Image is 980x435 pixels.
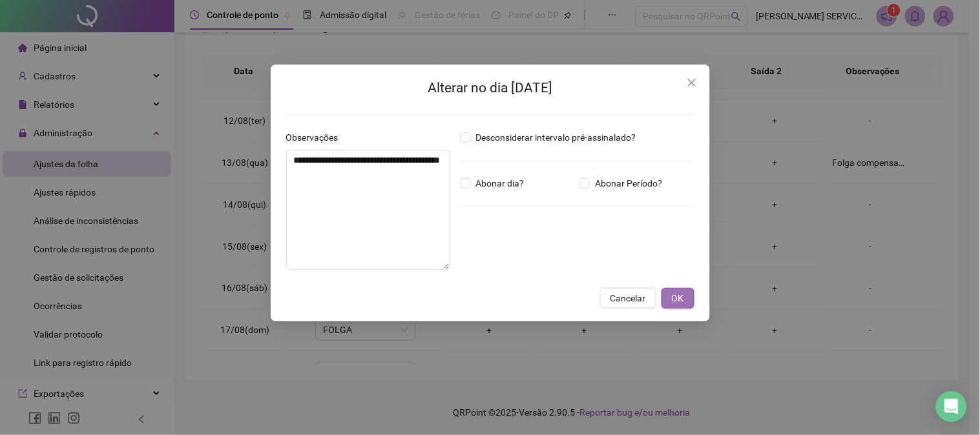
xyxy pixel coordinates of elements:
span: Abonar Período? [590,176,667,190]
label: Observações [286,130,347,145]
span: OK [672,291,684,305]
span: Abonar dia? [471,176,530,190]
button: Cancelar [600,288,656,309]
span: Desconsiderar intervalo pré-assinalado? [471,130,641,145]
button: OK [662,288,694,309]
span: Cancelar [610,291,646,305]
h2: Alterar no dia [DATE] [286,77,694,99]
span: close [687,77,697,88]
div: Open Intercom Messenger [936,391,967,422]
button: Close [682,72,702,93]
